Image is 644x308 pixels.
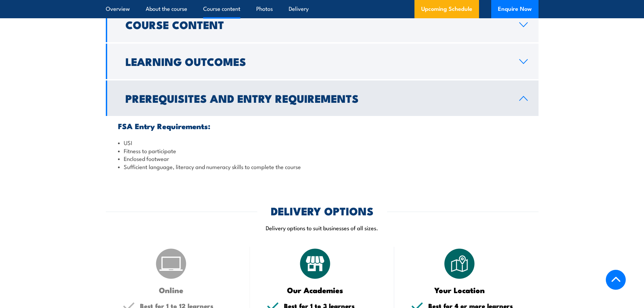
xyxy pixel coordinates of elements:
h2: DELIVERY OPTIONS [271,206,374,215]
h3: FSA Entry Requirements: [118,122,526,130]
li: Sufficient language, literacy and numeracy skills to complete the course [118,163,526,170]
h3: Your Location [411,286,508,294]
h2: Learning Outcomes [125,56,508,66]
li: Fitness to participate [118,147,526,155]
h3: Our Academies [267,286,364,294]
li: Enclosed footwear [118,155,526,162]
li: USI [118,139,526,146]
a: Learning Outcomes [106,44,539,79]
p: Delivery options to suit businesses of all sizes. [106,224,539,232]
h3: Online [123,286,220,294]
h2: Prerequisites and Entry Requirements [125,93,508,103]
a: Prerequisites and Entry Requirements [106,80,539,116]
a: Course Content [106,7,539,42]
h2: Course Content [125,20,508,29]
